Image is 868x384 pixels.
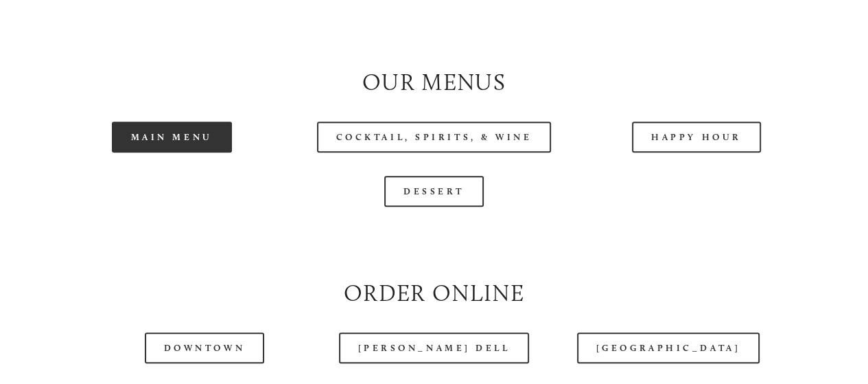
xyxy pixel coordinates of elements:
[339,332,530,363] a: [PERSON_NAME] Dell
[52,277,816,309] h2: Order Online
[577,332,760,363] a: [GEOGRAPHIC_DATA]
[317,122,552,153] a: Cocktail, Spirits, & Wine
[112,122,232,153] a: Main Menu
[145,332,264,363] a: Downtown
[384,176,484,207] a: Dessert
[632,122,761,153] a: Happy Hour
